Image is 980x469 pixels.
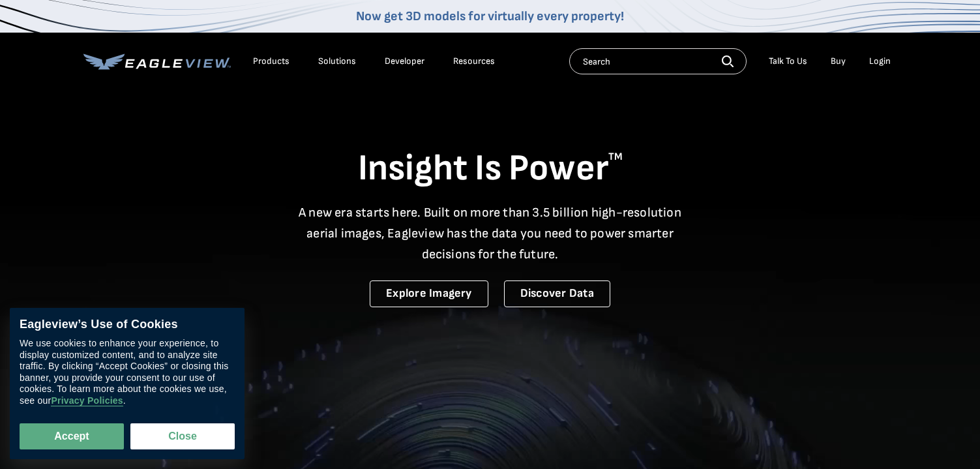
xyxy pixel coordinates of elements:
[869,55,891,67] div: Login
[370,280,488,307] a: Explore Imagery
[291,202,690,265] p: A new era starts here. Built on more than 3.5 billion high-resolution aerial images, Eagleview ha...
[130,423,235,449] button: Close
[20,318,235,332] div: Eagleview’s Use of Cookies
[253,55,290,67] div: Products
[318,55,356,67] div: Solutions
[608,151,623,163] sup: TM
[20,339,235,407] div: We use cookies to enhance your experience, to display customized content, and to analyze site tra...
[51,396,123,407] a: Privacy Policies
[504,280,610,307] a: Discover Data
[83,146,897,192] h1: Insight Is Power
[831,55,846,67] a: Buy
[453,55,495,67] div: Resources
[569,48,747,74] input: Search
[769,55,807,67] div: Talk To Us
[385,55,424,67] a: Developer
[20,423,124,449] button: Accept
[356,8,624,24] a: Now get 3D models for virtually every property!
